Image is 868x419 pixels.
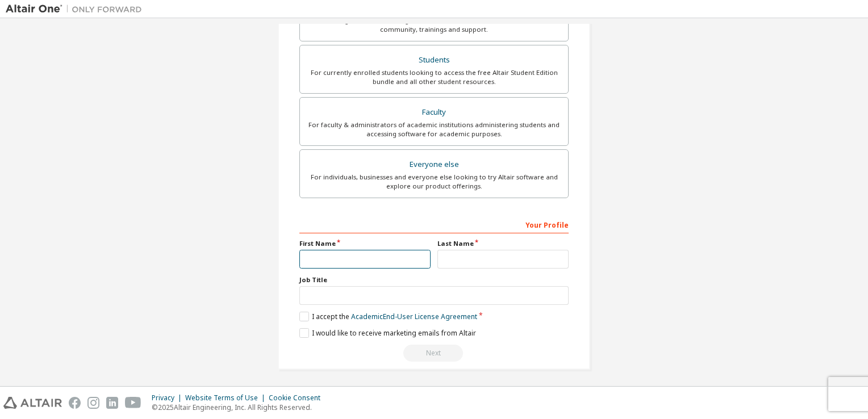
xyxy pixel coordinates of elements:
img: linkedin.svg [106,397,118,409]
img: youtube.svg [125,397,141,409]
div: For existing customers looking to access software downloads, HPC resources, community, trainings ... [307,16,561,34]
img: Altair One [6,3,148,15]
img: instagram.svg [87,397,99,409]
div: Your Profile [299,215,569,233]
label: I accept the [299,312,477,321]
div: For individuals, businesses and everyone else looking to try Altair software and explore our prod... [307,173,561,191]
div: Privacy [152,393,185,403]
p: © 2025 Altair Engineering, Inc. All Rights Reserved. [152,403,327,412]
label: I would like to receive marketing emails from Altair [299,328,476,338]
div: Read and acccept EULA to continue [299,345,569,362]
img: altair_logo.svg [3,397,62,409]
img: facebook.svg [69,397,81,409]
div: For faculty & administrators of academic institutions administering students and accessing softwa... [307,120,561,139]
div: Everyone else [307,157,561,173]
label: First Name [299,239,431,248]
label: Last Name [437,239,569,248]
div: Students [307,52,561,68]
label: Job Title [299,275,569,284]
div: Faculty [307,104,561,120]
div: Cookie Consent [269,393,327,403]
div: Website Terms of Use [185,393,269,403]
a: Academic End-User License Agreement [351,312,477,321]
div: For currently enrolled students looking to access the free Altair Student Edition bundle and all ... [307,68,561,86]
